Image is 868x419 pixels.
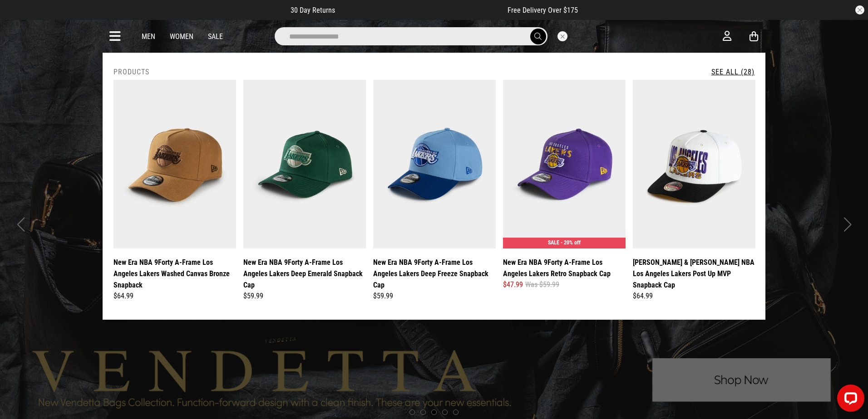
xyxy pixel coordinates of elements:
[113,80,236,248] img: New Era Nba 9forty A-frame Los Angeles Lakers Washed Canvas Bronze Snapback in Brown
[170,32,193,41] a: Women
[633,257,755,291] a: [PERSON_NAME] & [PERSON_NAME] NBA Los Angeles Lakers Post Up MVP Snapback Cap
[548,239,559,246] span: SALE
[503,257,626,279] a: New Era NBA 9Forty A-Frame Los Angeles Lakers Retro Snapback Cap
[373,291,496,302] div: $59.99
[208,32,223,41] a: Sale
[243,80,366,248] img: New Era Nba 9forty A-frame Los Angeles Lakers Deep Emerald Snapback Cap in Green
[243,291,366,302] div: $59.99
[508,6,578,15] span: Free Delivery Over $175
[113,68,149,76] h2: Products
[373,257,496,291] a: New Era NBA 9Forty A-Frame Los Angeles Lakers Deep Freeze Snapback Cap
[291,6,335,15] span: 30 Day Returns
[503,279,523,290] span: $47.99
[503,80,626,248] img: New Era Nba 9forty A-frame Los Angeles Lakers Retro Snapback Cap in Purple
[557,31,567,41] button: Close search
[373,80,496,248] img: New Era Nba 9forty A-frame Los Angeles Lakers Deep Freeze Snapback Cap in Blue
[243,257,366,291] a: New Era NBA 9Forty A-Frame Los Angeles Lakers Deep Emerald Snapback Cap
[113,291,236,302] div: $64.99
[353,5,489,15] iframe: Customer reviews powered by Trustpilot
[633,291,755,302] div: $64.99
[561,239,581,246] span: - 20% off
[830,381,868,419] iframe: LiveChat chat widget
[142,32,155,41] a: Men
[113,257,236,291] a: New Era NBA 9Forty A-Frame Los Angeles Lakers Washed Canvas Bronze Snapback
[711,68,755,76] a: See All (28)
[633,80,755,248] img: Mitchell & Ness Nba Los Angeles Lakers Post Up Mvp Snapback Cap in White
[525,279,559,290] span: Was $59.99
